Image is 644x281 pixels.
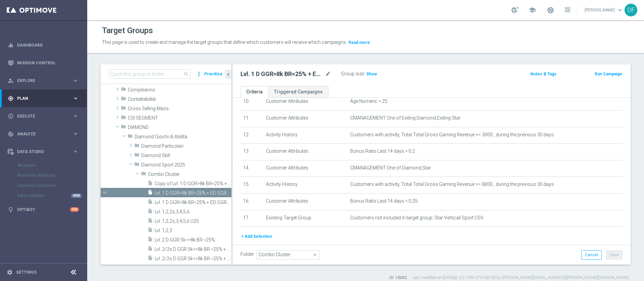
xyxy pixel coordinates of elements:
[70,207,79,212] div: +10
[263,110,347,127] td: Customer Attributes
[8,42,14,48] i: equalizer
[413,275,629,281] label: Last modified on [DATE] at 3:27 PM UTC+02:00 by [PERSON_NAME][EMAIL_ADDRESS][PERSON_NAME][DOMAIN_...
[17,36,79,54] a: Dashboard
[17,160,87,170] div: Attributes
[141,153,231,158] span: Diamond Skill
[8,113,72,119] div: Execute
[325,70,331,78] i: mode_edit
[148,236,153,244] i: insert_drive_file
[141,162,231,168] span: Diamond Sport 2025
[240,144,263,160] td: 13
[141,143,231,149] span: Diamond Particolari
[263,94,347,111] td: Customer Attributes
[17,191,87,201] div: Data Ingestion
[350,115,461,121] span: CMANAGEMENT One of Exiting Diamond,Exiting Star
[72,148,79,155] i: keyboard_arrow_right
[148,190,153,197] i: insert_drive_file
[148,255,153,263] i: insert_drive_file
[268,86,328,98] a: Triggered Campaigns
[128,115,231,121] span: CSI SEGMENT
[606,250,623,260] button: Save
[240,127,263,144] td: 12
[17,79,72,83] span: Explore
[134,161,140,169] i: folder
[128,87,231,93] span: Compleanno
[17,54,79,72] a: Mission Control
[72,131,79,137] i: keyboard_arrow_right
[7,149,79,154] div: Data Studio keyboard_arrow_right
[581,250,602,260] button: Cancel
[350,198,418,204] span: Bonus Ratio Last 14 days < 0.25
[350,98,387,104] span: Age Numeric > 25
[203,70,223,79] button: Prioritize
[155,181,231,187] span: Copy of Lvl. 1 D GGR&gt;8k BR&lt;25% &#x2B; ED GGR&gt;3k BR&lt;20%
[225,70,231,79] button: chevron_left
[155,247,231,252] span: Lvl. 2/2s D GGR 5k&lt;&gt;8k BR &lt;25% &#x2B; ED GGR 1,5k&lt;&gt;3k BR&lt;20%
[155,190,231,196] span: Lvl. 1 D GGR&gt;8k BR&lt;25% &#x2B; ED GGR&gt;3k BR&lt;20%
[155,209,231,215] span: Lvl. 1,2,2s,3,4,5,6
[148,208,153,216] i: insert_drive_file
[148,199,153,207] i: insert_drive_file
[155,228,231,233] span: Lvl. 1,2,3
[8,201,79,218] div: Optibot
[8,78,72,84] div: Explore
[8,149,72,155] div: Data Studio
[584,5,625,15] a: [PERSON_NAME]keyboard_arrow_down
[530,70,557,78] button: Notes & Tags
[350,132,554,138] span: Customers with activity, Total Total Gross Gaming Revenue >= 3000 , during the previous 30 days
[102,40,347,45] span: This page is used to create and manage the target groups that define which customers will receive...
[72,113,79,119] i: keyboard_arrow_right
[17,96,72,100] span: Plan
[7,43,79,48] div: equalizer Dashboard
[155,237,231,243] span: Lvl. 2 D GGR 5k&lt;&gt;8k BR &lt;25%
[7,131,79,137] button: track_changes Analyze keyboard_arrow_right
[8,131,72,137] div: Analyze
[350,182,554,187] span: Customers with activity, Total Total Gross Gaming Revenue >= 8000 , during the previous 30 days
[240,193,263,210] td: 16
[17,150,72,154] span: Data Studio
[263,127,347,144] td: Activity History
[240,86,268,98] a: Criteria
[263,210,347,227] td: Existing Target Group
[102,26,153,36] h1: Target Groups
[8,36,79,54] div: Dashboard
[8,131,14,137] i: track_changes
[240,233,273,240] button: + Add Selection
[263,193,347,210] td: Customer Attributes
[263,177,347,194] td: Activity History
[7,78,79,83] button: person_search Explore keyboard_arrow_right
[128,106,231,112] span: Cross Selling Mass
[7,60,79,66] button: Mission Control
[366,72,377,76] span: Show
[529,6,536,14] span: school
[341,71,364,77] label: Group size
[141,171,146,179] i: folder
[8,78,14,84] i: person_search
[364,71,365,77] label: :
[225,71,231,78] i: chevron_left
[350,215,484,221] span: Customers not included in target group: Star Verticali Sport CSV
[148,180,153,188] i: insert_drive_file
[128,125,231,130] span: DIAMOND
[7,114,79,119] div: play_circle_outline Execute keyboard_arrow_right
[17,201,70,218] a: Optibot
[148,171,231,177] span: Combo Cluster
[72,95,79,101] i: keyboard_arrow_right
[121,86,126,94] i: folder
[17,170,87,181] div: Real-Time Attributes
[263,160,347,177] td: Customer Attributes
[8,95,14,101] i: gps_fixed
[240,252,254,257] label: Folder
[8,95,72,101] div: Plan
[121,105,126,113] i: folder
[389,275,407,281] label: ID: 18082
[616,6,624,14] span: keyboard_arrow_down
[348,39,371,46] button: Read more
[72,77,79,84] i: keyboard_arrow_right
[240,177,263,194] td: 15
[8,113,14,119] i: play_circle_outline
[8,54,79,72] div: Mission Control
